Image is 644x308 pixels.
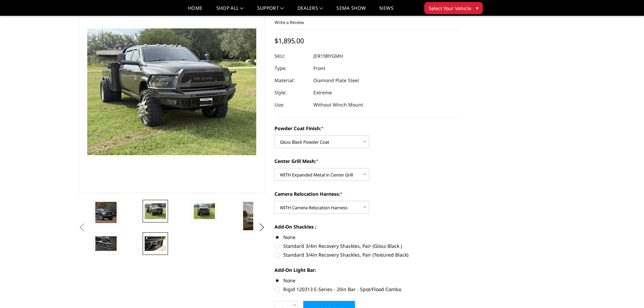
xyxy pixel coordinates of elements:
dt: SKU: [275,50,308,62]
label: Center Grill Mesh: [275,158,461,165]
span: Select Your Vehicle [429,5,471,12]
dt: Material: [275,74,308,87]
a: Write a Review [275,19,304,25]
dt: Use: [275,99,308,111]
label: Powder Coat Finish: [275,125,461,132]
dd: Without Winch Mount [313,99,363,111]
span: $1,895.00 [275,36,304,45]
label: Standard 3/4in Recovery Shackles, Pair (Textured Black) [275,251,461,258]
dd: Diamond Plate Steel [313,74,359,87]
dd: Extreme [313,87,332,99]
img: 2019-2026 Ram 2500-3500 - FT Series - Extreme Front Bumper [95,236,117,251]
label: Add-On Light Bar: [275,266,461,274]
a: Support [257,6,284,16]
dd: JER19BYGMH [313,50,343,62]
button: Next [257,222,267,233]
a: Dealers [297,6,323,16]
label: Rigid 120313 E-Series - 20in Bar - Spot/Flood Combo [275,286,461,293]
img: 2019-2026 Ram 2500-3500 - FT Series - Extreme Front Bumper [194,203,215,219]
label: Add-On Shackles : [275,223,461,230]
img: 2019-2026 Ram 2500-3500 - FT Series - Extreme Front Bumper [145,236,166,251]
span: ▾ [476,4,478,11]
a: Home [188,6,202,16]
a: SEMA Show [336,6,366,16]
label: None [275,234,461,241]
a: shop all [216,6,244,16]
label: Camera Relocation Harness: [275,190,461,197]
a: News [379,6,393,16]
label: Standard 3/4in Recovery Shackles, Pair (Gloss Black ) [275,242,461,250]
img: 2019-2026 Ram 2500-3500 - FT Series - Extreme Front Bumper [243,202,264,230]
dd: Front [313,62,325,74]
img: 2019-2026 Ram 2500-3500 - FT Series - Extreme Front Bumper [95,202,117,223]
label: None [275,277,461,284]
dt: Style: [275,87,308,99]
dt: Type: [275,62,308,74]
img: 2019-2026 Ram 2500-3500 - FT Series - Extreme Front Bumper [145,203,166,219]
button: Previous [77,222,87,233]
button: Select Your Vehicle [424,2,483,14]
